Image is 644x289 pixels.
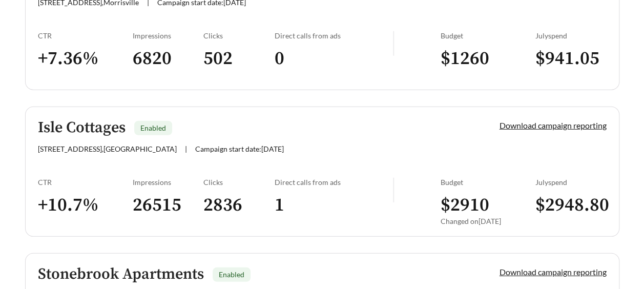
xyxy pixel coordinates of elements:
[38,31,133,40] div: CTR
[38,119,126,136] h5: Isle Cottages
[535,194,607,217] h3: $ 2948.80
[133,194,204,217] h3: 26515
[195,144,284,153] span: Campaign start date: [DATE]
[500,267,607,277] a: Download campaign reporting
[441,47,535,70] h3: $ 1260
[275,178,393,187] div: Direct calls from ads
[441,217,535,225] div: Changed on [DATE]
[219,270,244,279] span: Enabled
[38,144,177,153] span: [STREET_ADDRESS] , [GEOGRAPHIC_DATA]
[275,47,393,70] h3: 0
[203,47,275,70] h3: 502
[500,120,607,130] a: Download campaign reporting
[38,194,133,217] h3: + 10.7 %
[275,194,393,217] h3: 1
[133,31,204,40] div: Impressions
[203,194,275,217] h3: 2836
[203,178,275,187] div: Clicks
[140,123,166,132] span: Enabled
[185,144,187,153] span: |
[133,47,204,70] h3: 6820
[38,178,133,187] div: CTR
[441,194,535,217] h3: $ 2910
[275,31,393,40] div: Direct calls from ads
[393,178,394,202] img: line
[535,31,607,40] div: July spend
[393,31,394,56] img: line
[441,178,535,187] div: Budget
[441,31,535,40] div: Budget
[203,31,275,40] div: Clicks
[38,47,133,70] h3: + 7.36 %
[535,47,607,70] h3: $ 941.05
[133,178,204,187] div: Impressions
[38,266,204,283] h5: Stonebrook Apartments
[25,107,619,237] a: Isle CottagesEnabled[STREET_ADDRESS],[GEOGRAPHIC_DATA]|Campaign start date:[DATE]Download campaig...
[535,178,607,187] div: July spend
